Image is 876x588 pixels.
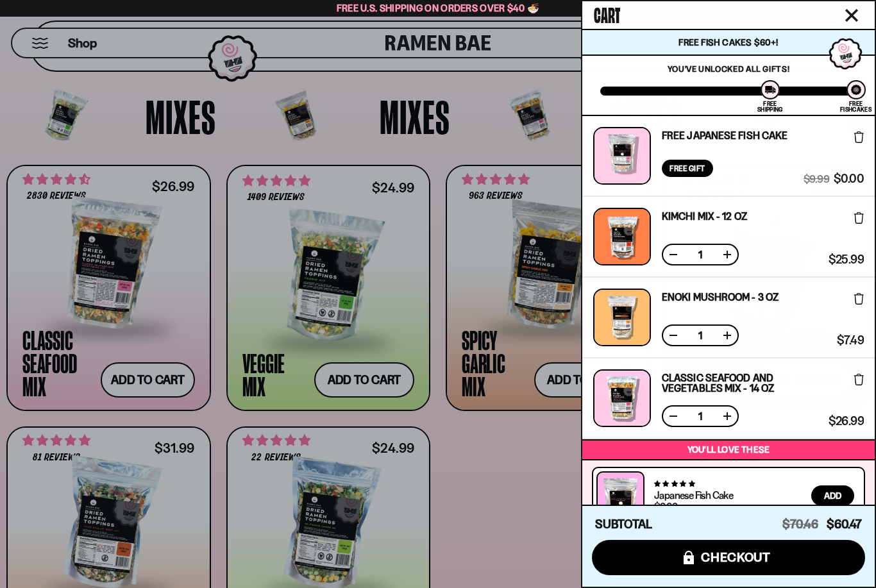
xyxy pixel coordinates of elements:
[782,517,818,532] span: $70.46
[690,411,711,421] span: 1
[662,292,779,302] a: Enoki Mushroom - 3 OZ
[690,330,711,340] span: 1
[811,485,854,506] button: Add
[585,444,872,456] p: You’ll love these
[837,335,864,346] span: $7.49
[690,249,711,260] span: 1
[654,501,677,512] div: $9.99
[842,6,861,25] button: Close cart
[824,491,841,500] span: Add
[600,63,857,74] p: You've unlocked all gifts!
[701,550,771,564] span: checkout
[662,211,747,221] a: Kimchi Mix - 12 OZ
[834,173,864,185] span: $0.00
[654,480,695,488] span: 4.77 stars
[840,101,872,112] div: Free Fishcakes
[829,416,864,427] span: $26.99
[804,173,829,185] span: $9.99
[654,489,733,501] a: Japanese Fish Cake
[594,1,620,26] span: Cart
[829,254,864,265] span: $25.99
[678,37,778,48] span: Free Fish Cakes $60+!
[827,517,862,532] span: $60.47
[337,2,540,14] span: Free U.S. Shipping on Orders over $40 🍜
[595,518,652,531] h4: Subtotal
[757,101,782,112] div: Free Shipping
[662,373,824,393] a: Classic Seafood and Vegetables Mix - 14 OZ
[592,540,865,575] button: checkout
[662,160,713,177] div: Free Gift
[662,130,788,140] a: Free Japanese Fish Cake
